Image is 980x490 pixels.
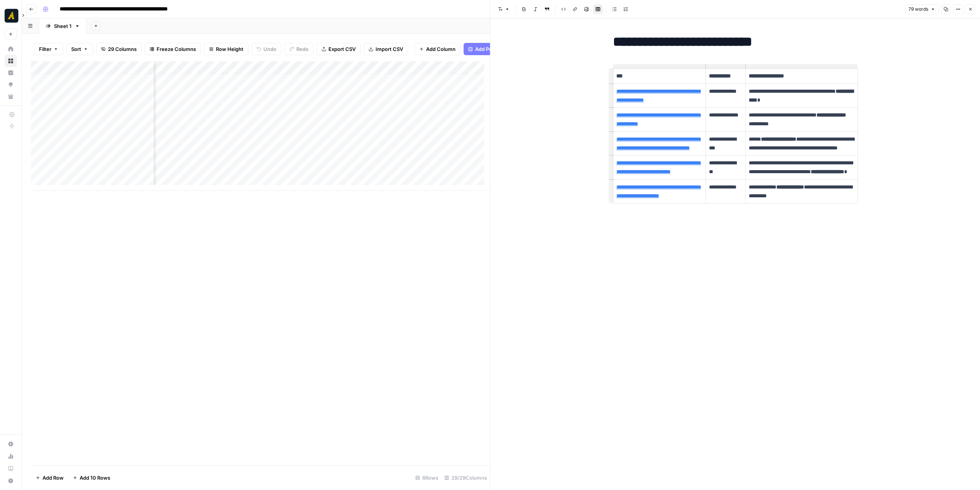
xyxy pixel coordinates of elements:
[252,43,281,55] button: Undo
[5,90,17,103] a: Your Data
[414,43,461,55] button: Add Column
[263,45,276,53] span: Undo
[54,22,72,30] div: Sheet 1
[5,67,17,79] a: Insights
[42,474,64,482] span: Add Row
[39,45,51,53] span: Filter
[5,438,17,450] a: Settings
[34,43,63,55] button: Filter
[284,43,314,55] button: Redo
[96,43,142,55] button: 29 Columns
[905,4,939,14] button: 79 words
[328,45,356,53] span: Export CSV
[5,43,17,55] a: Home
[145,43,201,55] button: Freeze Columns
[376,45,403,53] span: Import CSV
[204,43,248,55] button: Row Height
[71,45,81,53] span: Sort
[317,43,361,55] button: Export CSV
[80,474,110,482] span: Add 10 Rows
[5,462,17,475] a: Learning Hub
[441,472,490,484] div: 29/29 Columns
[157,45,196,53] span: Freeze Columns
[68,472,115,484] button: Add 10 Rows
[5,450,17,462] a: Usage
[66,43,93,55] button: Sort
[426,45,456,53] span: Add Column
[296,45,309,53] span: Redo
[5,55,17,67] a: Browse
[412,472,441,484] div: 8 Rows
[108,45,137,53] span: 29 Columns
[464,43,521,55] button: Add Power Agent
[475,45,517,53] span: Add Power Agent
[5,79,17,91] a: Opportunities
[364,43,408,55] button: Import CSV
[908,6,928,13] span: 79 words
[31,472,68,484] button: Add Row
[5,475,17,487] button: Help + Support
[5,9,18,23] img: Marketers in Demand Logo
[39,18,87,34] a: Sheet 1
[5,6,17,25] button: Workspace: Marketers in Demand
[216,45,243,53] span: Row Height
